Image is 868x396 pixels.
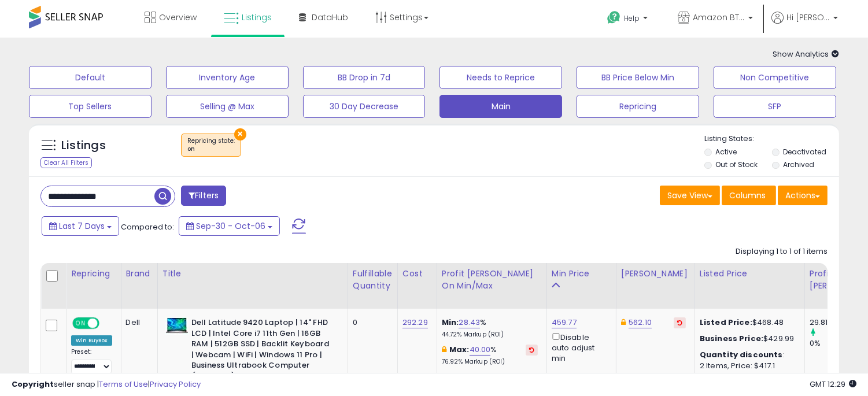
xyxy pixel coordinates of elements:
span: Overview [159,12,197,23]
i: Get Help [607,10,621,25]
p: 44.72% Markup (ROI) [442,331,538,339]
div: Displaying 1 to 1 of 1 items [736,246,828,257]
span: Show Analytics [773,49,839,60]
a: 459.77 [552,317,577,328]
div: Min Price [552,268,611,280]
div: % [442,317,538,339]
button: Filters [181,186,226,206]
span: DataHub [312,12,348,23]
div: on [187,145,235,153]
button: Selling @ Max [166,95,289,118]
span: OFF [98,319,116,328]
b: Listed Price: [700,317,752,328]
div: Cost [402,268,432,280]
div: Disable auto adjust min [552,331,607,364]
div: Title [162,268,343,280]
span: Repricing state : [187,136,235,154]
div: [PERSON_NAME] [621,268,690,280]
div: Dell [126,317,149,328]
div: $468.48 [700,317,796,328]
b: Dell Latitude 9420 Laptop | 14" FHD LCD | Intel Core i7 11th Gen | 16GB RAM | 512GB SSD | Backlit... [191,317,332,384]
strong: Copyright [12,379,54,390]
div: Preset: [71,348,112,374]
span: Help [624,13,640,23]
div: : [700,350,796,360]
img: 414B8QEQueL._SL40_.jpg [165,317,189,335]
a: Privacy Policy [150,379,201,390]
a: Help [598,2,659,38]
button: 30 Day Decrease [303,95,426,118]
div: Win BuyBox [71,335,112,346]
button: Non Competitive [714,66,836,89]
button: Needs to Reprice [439,66,562,89]
div: % [442,345,538,366]
b: Quantity discounts [700,349,783,360]
span: ON [73,319,88,328]
b: Max: [449,344,470,355]
div: Fulfillable Quantity [353,268,393,292]
a: Terms of Use [99,379,148,390]
div: 0 [353,317,389,328]
div: 2 Items, Price: $417.1 [700,361,796,371]
button: Repricing [577,95,699,118]
button: Last 7 Days [42,216,119,236]
span: Columns [729,190,766,201]
button: BB Drop in 7d [303,66,426,89]
p: Listing States: [704,134,839,145]
span: Last 7 Days [59,220,105,232]
button: Inventory Age [166,66,289,89]
div: Listed Price [700,268,800,280]
span: Compared to: [121,221,174,232]
button: Default [29,66,152,89]
div: Profit [PERSON_NAME] on Min/Max [442,268,542,292]
button: SFP [714,95,836,118]
button: Actions [778,186,828,205]
span: Sep-30 - Oct-06 [196,220,265,232]
button: BB Price Below Min [577,66,699,89]
th: The percentage added to the cost of goods (COGS) that forms the calculator for Min & Max prices. [437,263,546,309]
button: Main [439,95,562,118]
div: Clear All Filters [40,157,92,168]
div: seller snap | | [12,379,201,390]
b: Min: [442,317,459,328]
a: 562.10 [629,317,652,328]
button: Columns [722,186,776,205]
p: 76.92% Markup (ROI) [442,358,538,366]
span: Listings [242,12,272,23]
button: Save View [660,186,720,205]
a: 40.00 [470,344,491,356]
span: Hi [PERSON_NAME] [786,12,830,23]
div: $429.99 [700,334,796,344]
span: 2025-10-14 12:29 GMT [810,379,856,390]
label: Archived [783,160,814,169]
b: Business Price: [700,333,763,344]
span: Amazon BTG [693,12,745,23]
a: Hi [PERSON_NAME] [771,12,838,38]
button: Top Sellers [29,95,152,118]
h5: Listings [61,138,106,154]
button: × [234,128,246,140]
div: Repricing [71,268,116,280]
a: 28.43 [459,317,480,328]
a: 292.29 [402,317,428,328]
label: Active [715,147,737,157]
button: Sep-30 - Oct-06 [179,216,280,236]
label: Out of Stock [715,160,758,169]
div: Brand [126,268,153,280]
label: Deactivated [783,147,826,157]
